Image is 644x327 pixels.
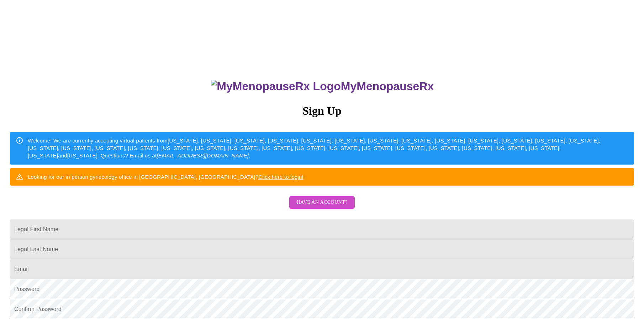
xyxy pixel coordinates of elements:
[10,104,634,118] h3: Sign Up
[157,152,249,159] em: [EMAIL_ADDRESS][DOMAIN_NAME]
[11,80,634,93] h3: MyMenopauseRx
[28,134,628,162] div: Welcome! We are currently accepting virtual patients from [US_STATE], [US_STATE], [US_STATE], [US...
[28,170,303,183] div: Looking for our in person gynecology office in [GEOGRAPHIC_DATA], [GEOGRAPHIC_DATA]?
[258,174,303,180] a: Click here to login!
[289,196,354,209] button: Have an account?
[287,204,356,210] a: Have an account?
[296,198,347,207] span: Have an account?
[211,80,341,93] img: MyMenopauseRx Logo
